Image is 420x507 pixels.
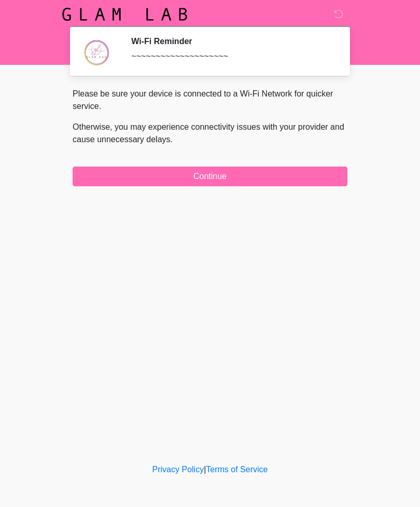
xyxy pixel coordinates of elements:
a: | [204,465,206,474]
a: Terms of Service [206,465,268,474]
p: Please be sure your device is connected to a Wi-Fi Network for quicker service. [73,88,347,113]
div: ~~~~~~~~~~~~~~~~~~~~ [131,50,332,63]
h2: Wi-Fi Reminder [131,36,332,46]
img: Glam Lab Logo [62,8,187,21]
img: Agent Avatar [80,36,111,67]
p: Otherwise, you may experience connectivity issues with your provider and cause unnecessary delays [73,121,347,146]
span: . [171,135,173,144]
a: Privacy Policy [152,465,204,474]
button: Continue [73,167,347,186]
